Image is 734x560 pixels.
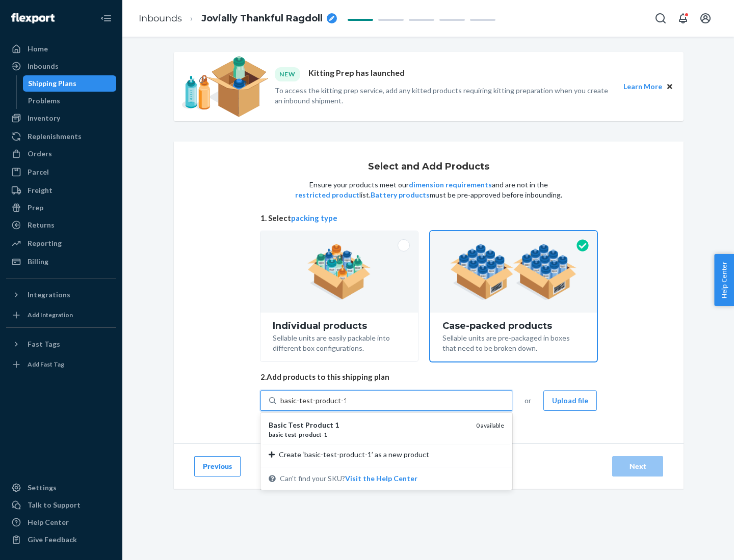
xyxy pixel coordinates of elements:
[280,473,417,484] span: Can't find your SKU?
[6,497,116,513] a: Talk to Support
[28,360,64,369] div: Add Fast Tag
[201,12,323,25] span: Jovially Thankful Ragdoll
[28,78,76,89] div: Shipping Plans
[28,290,70,300] div: Integrations
[23,75,117,92] a: Shipping Plans
[28,483,57,493] div: Settings
[6,480,116,496] a: Settings
[6,336,116,352] button: Fast Tags
[6,200,116,216] a: Prep
[28,61,59,71] div: Inbounds
[6,110,116,126] a: Inventory
[650,8,671,29] button: Open Search Box
[130,4,345,34] ol: breadcrumbs
[28,149,52,159] div: Orders
[335,421,339,429] em: 1
[275,86,614,106] p: To access the kitting prep service, add any kitted products requiring kitting preparation when yo...
[714,254,734,306] button: Help Center
[279,450,429,460] span: Create ‘basic-test-product-1’ as a new product
[6,531,116,548] button: Give Feedback
[442,321,585,331] div: Case-packed products
[6,182,116,199] a: Freight
[269,430,468,439] div: - - -
[269,431,283,438] em: basic
[299,431,322,438] em: product
[368,162,489,172] h1: Select and Add Products
[450,244,577,300] img: case-pack.59cecea509d18c883b923b81aeac6d0b.png
[28,44,48,54] div: Home
[260,213,597,223] span: 1. Select
[6,235,116,251] a: Reporting
[285,431,297,438] em: test
[28,517,69,527] div: Help Center
[28,220,55,230] div: Returns
[288,421,304,429] em: Test
[28,131,82,142] div: Replenishments
[273,321,406,331] div: Individual products
[612,456,663,477] button: Next
[6,58,116,74] a: Inbounds
[525,396,531,406] span: or
[28,500,81,510] div: Talk to Support
[6,287,116,303] button: Integrations
[6,217,116,233] a: Returns
[275,67,300,81] div: NEW
[442,331,585,353] div: Sellable units are pre-packaged in boxes that need to be broken down.
[6,356,116,373] a: Add Fast Tag
[345,473,417,484] button: Basic Test Product 1basic-test-product-10 availableCreate ‘basic-test-product-1’ as a new product...
[28,339,60,349] div: Fast Tags
[6,307,116,323] a: Add Integration
[308,67,405,81] p: Kitting Prep has launched
[294,180,563,200] p: Ensure your products meet our and are not in the list. must be pre-approved before inbounding.
[6,254,116,270] a: Billing
[280,396,346,406] input: Basic Test Product 1basic-test-product-10 availableCreate ‘basic-test-product-1’ as a new product...
[307,244,371,300] img: individual-pack.facf35554cb0f1810c75b2bd6df2d64e.png
[6,128,116,145] a: Replenishments
[295,190,359,200] button: restricted product
[695,8,716,29] button: Open account menu
[324,431,327,438] em: 1
[23,93,117,109] a: Problems
[621,461,654,471] div: Next
[194,456,241,477] button: Previous
[11,13,55,23] img: Flexport logo
[6,41,116,57] a: Home
[6,164,116,180] a: Parcel
[476,422,504,429] span: 0 available
[305,421,333,429] em: Product
[673,8,693,29] button: Open notifications
[269,421,286,429] em: Basic
[139,13,182,24] a: Inbounds
[28,113,60,123] div: Inventory
[273,331,406,353] div: Sellable units are easily packable into different box configurations.
[291,213,337,223] button: packing type
[28,257,48,267] div: Billing
[96,8,116,29] button: Close Navigation
[28,185,53,195] div: Freight
[623,81,662,92] button: Learn More
[6,514,116,530] a: Help Center
[28,167,49,177] div: Parcel
[664,81,675,92] button: Close
[28,535,77,545] div: Give Feedback
[28,203,43,213] div: Prep
[409,180,492,190] button: dimension requirements
[28,96,60,106] div: Problems
[260,372,597,382] span: 2. Add products to this shipping plan
[28,311,73,319] div: Add Integration
[28,238,62,248] div: Reporting
[371,190,430,200] button: Battery products
[6,146,116,162] a: Orders
[543,390,597,411] button: Upload file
